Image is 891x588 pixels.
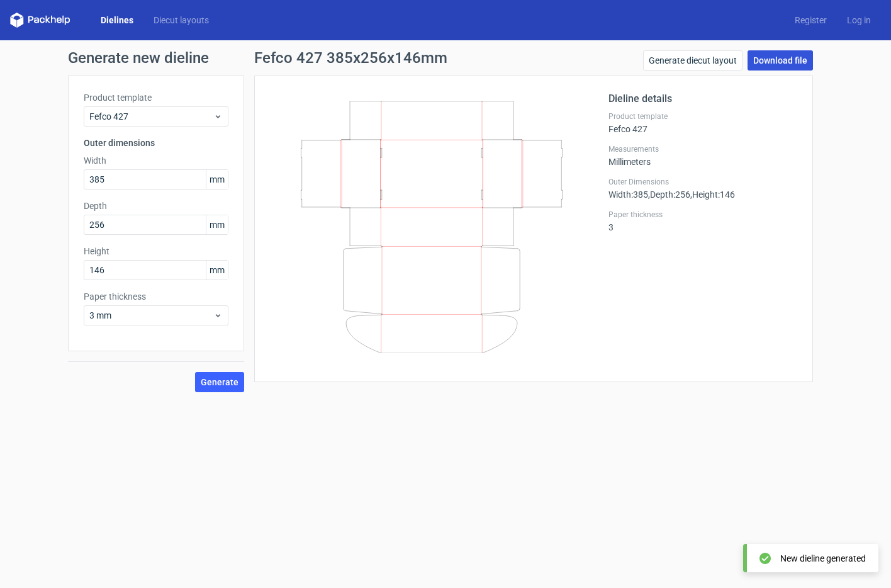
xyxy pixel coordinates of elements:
a: Generate diecut layout [643,50,742,71]
label: Product template [608,111,797,122]
span: , Depth : 256 [648,189,690,200]
a: Diecut layouts [143,14,219,26]
a: Log in [837,14,881,26]
h1: Fefco 427 385x256x146mm [254,50,447,65]
span: Generate [201,378,238,387]
div: New dieline generated [780,552,866,565]
label: Depth [84,200,228,212]
h2: Dieline details [608,91,797,106]
span: , Height : 146 [690,189,735,200]
label: Paper thickness [84,290,228,303]
label: Outer Dimensions [608,177,797,187]
span: mm [206,261,228,280]
label: Height [84,245,228,257]
h3: Outer dimensions [84,137,228,149]
label: Product template [84,91,228,104]
span: mm [206,215,228,234]
div: Millimeters [608,144,797,167]
label: Width [84,154,228,167]
span: Width : 385 [608,189,648,200]
div: Fefco 427 [608,111,797,134]
button: Generate [195,372,244,392]
a: Register [785,14,837,26]
label: Paper thickness [608,210,797,220]
label: Measurements [608,144,797,154]
h1: Generate new dieline [68,50,823,65]
div: 3 [608,210,797,232]
span: mm [206,170,228,189]
a: Download file [748,50,813,71]
span: Fefco 427 [89,110,213,123]
a: Dielines [91,14,143,26]
span: 3 mm [89,309,213,322]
